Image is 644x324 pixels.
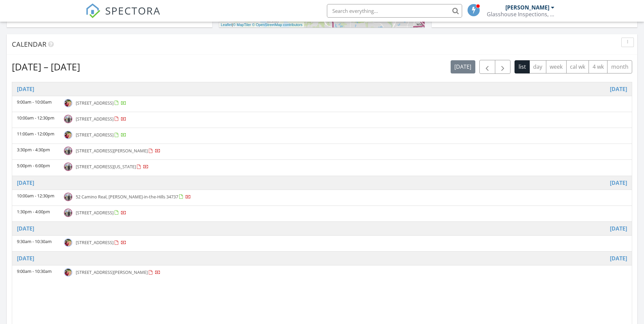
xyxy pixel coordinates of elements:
[12,252,632,265] th: Go to September 2, 2025
[17,179,34,187] a: Go to August 28, 2025
[610,179,627,187] a: Go to August 28, 2025
[76,148,148,154] span: [STREET_ADDRESS][PERSON_NAME]
[64,147,72,155] img: img_9120.jpeg
[505,4,549,11] div: [PERSON_NAME]
[607,60,632,73] button: month
[233,23,251,27] a: © MapTiler
[487,11,554,18] div: Glasshouse Inspections, LLC
[12,176,632,190] th: Go to August 28, 2025
[64,99,72,107] img: img_8760.jpeg
[12,160,59,176] td: 5:00pm - 6:00pm
[105,3,161,18] span: SPECTORA
[12,60,80,73] h2: [DATE] – [DATE]
[76,210,126,216] a: [STREET_ADDRESS]
[495,60,511,74] button: Next
[64,131,72,139] img: img_8760.jpeg
[610,85,627,93] a: Go to August 27, 2025
[479,60,495,74] button: Previous
[610,254,627,262] a: Go to September 2, 2025
[64,115,72,123] img: img_9120.jpeg
[12,96,59,112] td: 9:00am - 10:00am
[64,238,72,247] img: img_8760.jpeg
[252,23,303,27] a: © OpenStreetMap contributors
[12,112,59,128] td: 10:00am - 12:30pm
[76,148,161,154] a: [STREET_ADDRESS][PERSON_NAME]
[64,193,72,201] img: img_9120.jpeg
[76,100,114,106] span: [STREET_ADDRESS]
[327,4,462,18] input: Search everything...
[76,132,114,138] span: [STREET_ADDRESS]
[76,269,148,275] span: [STREET_ADDRESS][PERSON_NAME]
[566,60,589,73] button: cal wk
[219,22,304,28] div: |
[12,265,59,281] td: 9:00am - 10:30am
[76,116,114,122] span: [STREET_ADDRESS]
[76,164,136,170] span: [STREET_ADDRESS][US_STATE]
[12,40,46,49] span: Calendar
[12,144,59,160] td: 3:30pm - 4:30pm
[451,60,475,73] button: [DATE]
[76,132,126,138] a: [STREET_ADDRESS]
[76,164,149,170] a: [STREET_ADDRESS][US_STATE]
[86,9,161,23] a: SPECTORA
[610,224,627,233] a: Go to August 29, 2025
[12,128,59,144] td: 11:00am - 12:00pm
[76,269,161,275] a: [STREET_ADDRESS][PERSON_NAME]
[64,268,72,277] img: img_8760.jpeg
[515,60,530,73] button: list
[76,100,126,106] a: [STREET_ADDRESS]
[76,210,114,216] span: [STREET_ADDRESS]
[17,224,34,233] a: Go to August 29, 2025
[76,239,114,245] span: [STREET_ADDRESS]
[546,60,567,73] button: week
[76,194,178,200] span: 52 Camino Real, [PERSON_NAME]-in-the-Hills 34737
[64,209,72,217] img: img_9120.jpeg
[529,60,546,73] button: day
[17,85,34,93] a: Go to August 27, 2025
[12,221,632,235] th: Go to August 29, 2025
[221,23,232,27] a: Leaflet
[86,3,100,18] img: The Best Home Inspection Software - Spectora
[12,206,59,221] td: 1:30pm - 4:00pm
[12,82,632,96] th: Go to August 27, 2025
[17,254,34,262] a: Go to September 2, 2025
[76,194,191,200] a: 52 Camino Real, [PERSON_NAME]-in-the-Hills 34737
[64,163,72,171] img: img_9120.jpeg
[76,239,126,245] a: [STREET_ADDRESS]
[12,235,59,251] td: 9:30am - 10:30am
[12,190,59,206] td: 10:00am - 12:30pm
[589,60,607,73] button: 4 wk
[76,116,126,122] a: [STREET_ADDRESS]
